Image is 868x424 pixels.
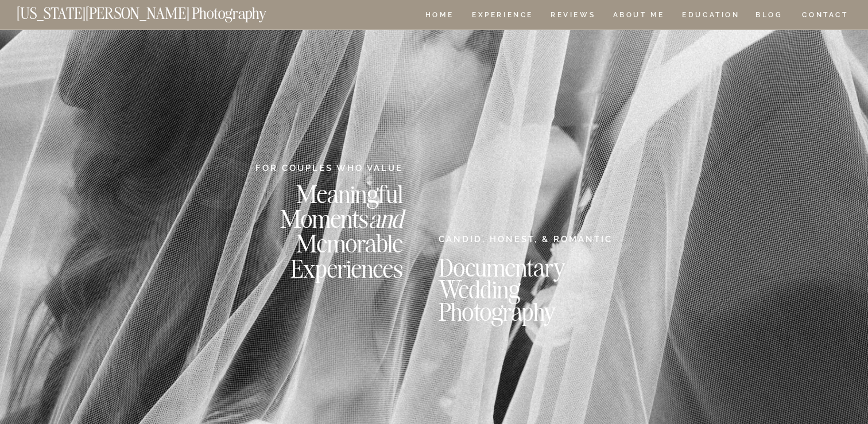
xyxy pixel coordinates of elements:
a: HOME [423,11,456,21]
i: and [369,203,403,234]
h2: CANDID, HONEST, & ROMANTIC [439,233,617,250]
h2: Documentary Wedding Photography [439,256,613,314]
a: CONTACT [801,9,849,21]
h2: Meaningful Moments Memorable Experiences [267,181,403,279]
a: Experience [472,11,532,21]
a: BLOG [755,11,783,21]
a: ABOUT ME [613,11,665,21]
a: EDUCATION [681,11,741,21]
h2: Love Stories, Artfully Documented [234,157,635,179]
a: [US_STATE][PERSON_NAME] Photography [17,6,305,15]
h2: FOR COUPLES WHO VALUE [251,162,403,174]
a: REVIEWS [551,11,594,21]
